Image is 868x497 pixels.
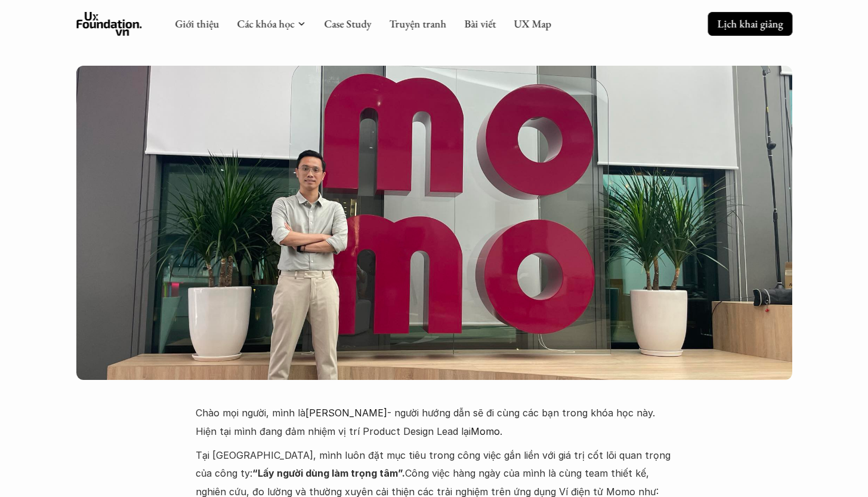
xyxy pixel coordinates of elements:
a: Giới thiệu [175,17,219,30]
a: [PERSON_NAME] [305,407,387,419]
a: Momo [471,425,500,437]
a: Các khóa học [237,17,294,30]
p: Chào mọi người, mình là - người hướng dẫn sẽ đi cùng các bạn trong khóa học này. Hiện tại mình đa... [196,404,673,440]
p: Lịch khai giảng [717,17,783,30]
strong: “Lấy người dùng làm trọng tâm”. [252,467,405,479]
a: Bài viết [464,17,496,30]
a: UX Map [514,17,551,30]
a: Case Study [324,17,371,30]
a: Lịch khai giảng [708,12,792,35]
a: Truyện tranh [389,17,446,30]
